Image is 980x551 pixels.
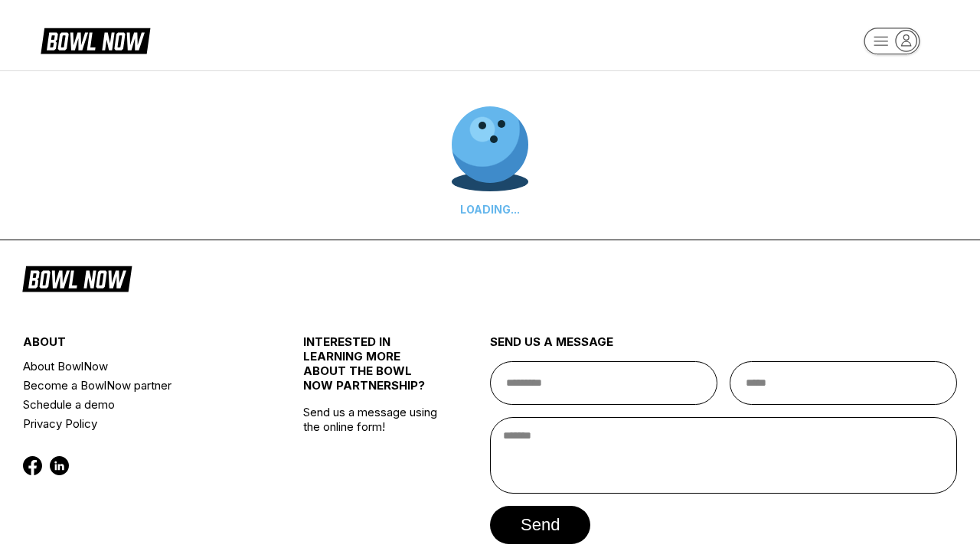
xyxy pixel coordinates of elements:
[23,395,256,414] a: Schedule a demo
[23,357,256,376] a: About BowlNow
[452,203,528,216] div: LOADING...
[23,376,256,395] a: Become a BowlNow partner
[303,334,443,405] div: INTERESTED IN LEARNING MORE ABOUT THE BOWL NOW PARTNERSHIP?
[490,506,590,544] button: send
[23,414,256,433] a: Privacy Policy
[23,334,256,357] div: about
[490,334,957,361] div: send us a message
